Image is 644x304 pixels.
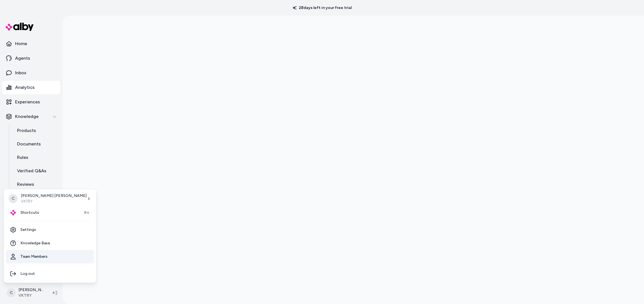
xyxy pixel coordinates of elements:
span: C [9,194,18,203]
span: Shortcuts [20,210,39,215]
span: Knowledge Base [20,240,50,246]
img: alby Logo [10,210,16,215]
div: Log out [6,267,94,280]
p: [PERSON_NAME] [PERSON_NAME] [21,193,87,199]
a: Settings [6,223,94,236]
span: ⌘K [84,210,89,215]
p: VKTRY [21,199,87,204]
a: Team Members [6,250,94,263]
